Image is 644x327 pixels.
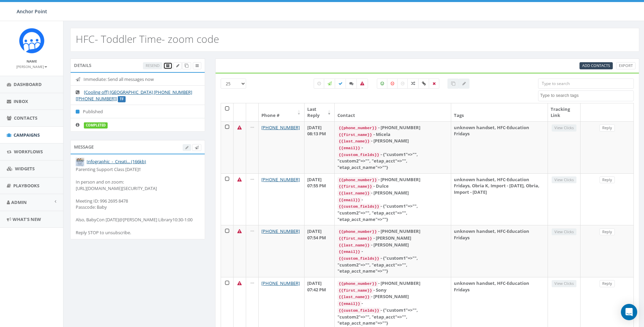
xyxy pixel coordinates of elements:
span: Add Contacts [582,63,610,68]
a: Reply [600,228,615,236]
th: Tags [451,103,548,121]
a: [PHONE_NUMBER] [261,280,300,286]
span: Campaigns [14,132,40,138]
div: - [PHONE_NUMBER] [337,176,448,183]
span: Admin [11,199,27,205]
div: - {"custom1"=>"", "custom2"=>"", "etap_acct"=>"", "etap_acct_name"=>""} [337,203,448,222]
label: Delivered [335,79,346,89]
div: - [PERSON_NAME] [337,242,448,248]
div: - [337,248,448,255]
a: [Cooling off] [GEOGRAPHIC_DATA] [PHONE_NUMBER] [[PHONE_NUMBER]] [76,89,192,102]
li: Immediate: Send all messages now [71,73,205,86]
span: Archive Campaign [166,63,170,68]
span: Dashboard [14,81,42,87]
a: Export [616,62,636,69]
label: Link Clicked [418,79,429,89]
div: - {"custom1"=>"", "custom2"=>"", "etap_acct"=>"", "etap_acct_name"=>""} [337,255,448,274]
li: Published [71,105,205,118]
span: CSV files only [582,63,610,68]
label: Replied [346,79,357,89]
div: Parenting Support Class [DATE]!! In person and on zoom: [URL][DOMAIN_NAME][SECURITY_DATA] Meeting... [76,166,200,236]
div: Message [70,140,205,154]
code: {{last_name}} [337,242,371,248]
code: {{first_name}} [337,288,373,294]
span: Widgets [15,166,35,172]
span: Edit Campaign Title [176,63,179,68]
div: - [337,300,448,307]
th: Last Reply: activate to sort column ascending [305,103,335,121]
span: What's New [13,216,41,222]
th: Contact [335,103,451,121]
label: Neutral [397,79,408,89]
span: Inbox [14,98,28,104]
code: {{email}} [337,249,362,255]
code: {{phone_number}} [337,125,378,131]
th: Phone #: activate to sort column ascending [259,103,305,121]
a: [PHONE_NUMBER] [261,228,300,234]
div: - [PERSON_NAME] [337,190,448,196]
span: Clone Campaign [185,63,188,68]
label: Pending [314,79,325,89]
code: {{last_name}} [337,294,371,300]
td: unknown handset, HFC-Education Fridays, Obria K, Import - [DATE], Obria, Import - [DATE] [451,173,548,225]
div: - {"custom1"=>"", "custom2"=>"", "etap_acct"=>"", "etap_acct_name"=>""} [337,151,448,171]
div: - [PERSON_NAME] [337,138,448,144]
code: {{custom_fields}} [337,152,381,158]
div: - [PERSON_NAME] [337,235,448,242]
a: Reply [600,124,615,132]
a: Reply [600,176,615,184]
span: Send Test Message [195,145,199,150]
label: Sending [324,79,335,89]
label: Mixed [407,79,419,89]
td: [DATE] 07:54 PM [305,225,335,277]
input: Type to search [538,79,634,89]
label: TF [118,96,126,102]
td: [DATE] 07:55 PM [305,173,335,225]
code: {{custom_fields}} [337,204,381,210]
span: View Campaign Delivery Statistics [196,63,199,68]
div: - Dulce [337,183,448,190]
span: Anchor Point [17,8,47,15]
a: [PHONE_NUMBER] [261,176,300,183]
code: {{first_name}} [337,184,373,190]
div: - {"custom1"=>"", "custom2"=>"", "etap_acct"=>"", "etap_acct_name"=>""} [337,307,448,326]
span: Contacts [14,115,37,121]
label: Bounced [356,79,368,89]
div: - [PHONE_NUMBER] [337,228,448,235]
code: {{email}} [337,145,362,151]
div: - [PHONE_NUMBER] [337,280,448,287]
div: - [337,144,448,151]
small: [PERSON_NAME] [16,64,47,69]
textarea: Search [540,92,633,99]
code: {{email}} [337,301,362,307]
div: Open Intercom Messenger [621,304,637,320]
code: {{last_name}} [337,138,371,144]
img: Rally_platform_Icon_1.png [19,28,44,53]
a: Reply [600,280,615,287]
code: {{custom_fields}} [337,256,381,262]
a: Add Contacts [579,62,613,69]
code: {{first_name}} [337,132,373,138]
div: - Micela [337,131,448,138]
div: Details [70,58,205,72]
a: [PERSON_NAME] [16,63,47,69]
code: {{last_name}} [337,190,371,196]
div: - [PERSON_NAME] [337,293,448,300]
small: Name [26,59,37,64]
i: Immediate: Send all messages now [76,77,84,82]
code: {{first_name}} [337,236,373,242]
div: - [337,196,448,203]
code: {{phone_number}} [337,229,378,235]
i: Published [76,109,83,114]
label: Positive [377,79,388,89]
div: - [PHONE_NUMBER] [337,124,448,131]
code: {{email}} [337,197,362,203]
div: - Sony [337,287,448,294]
span: Workflows [14,149,43,155]
a: Infographic_-_Creati... (166kb) [87,158,146,165]
code: {{phone_number}} [337,281,378,287]
td: unknown handset, HFC-Education Fridays [451,225,548,277]
label: completed [84,122,108,128]
span: Playbooks [13,183,39,189]
label: Negative [387,79,398,89]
